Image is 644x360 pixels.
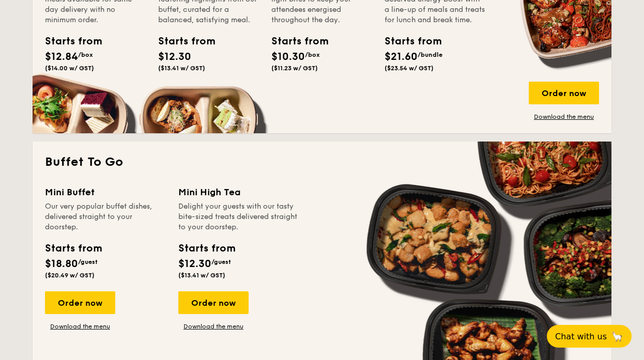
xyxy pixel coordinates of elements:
[271,65,318,72] span: ($11.23 w/ GST)
[78,258,98,265] span: /guest
[271,51,305,63] span: $10.30
[555,332,607,341] span: Chat with us
[45,34,91,49] div: Starts from
[45,201,166,232] div: Our very popular buffet dishes, delivered straight to your doorstep.
[158,34,205,49] div: Starts from
[45,272,95,279] span: ($20.49 w/ GST)
[178,185,299,199] div: Mini High Tea
[418,51,442,58] span: /bundle
[178,291,249,314] div: Order now
[529,113,599,121] a: Download the menu
[547,325,632,348] button: Chat with us🦙
[385,51,418,63] span: $21.60
[158,51,191,63] span: $12.30
[45,51,78,63] span: $12.84
[529,82,599,104] div: Order now
[78,51,93,58] span: /box
[178,241,235,256] div: Starts from
[271,34,318,49] div: Starts from
[611,331,623,342] span: 🦙
[45,322,115,331] a: Download the menu
[45,154,599,170] h2: Buffet To Go
[211,258,231,265] span: /guest
[158,65,205,72] span: ($13.41 w/ GST)
[385,65,434,72] span: ($23.54 w/ GST)
[305,51,320,58] span: /box
[45,65,94,72] span: ($14.00 w/ GST)
[45,185,166,199] div: Mini Buffet
[45,291,115,314] div: Order now
[45,241,101,256] div: Starts from
[178,272,225,279] span: ($13.41 w/ GST)
[45,258,78,270] span: $18.80
[178,322,249,331] a: Download the menu
[385,34,431,49] div: Starts from
[178,201,299,232] div: Delight your guests with our tasty bite-sized treats delivered straight to your doorstep.
[178,258,211,270] span: $12.30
